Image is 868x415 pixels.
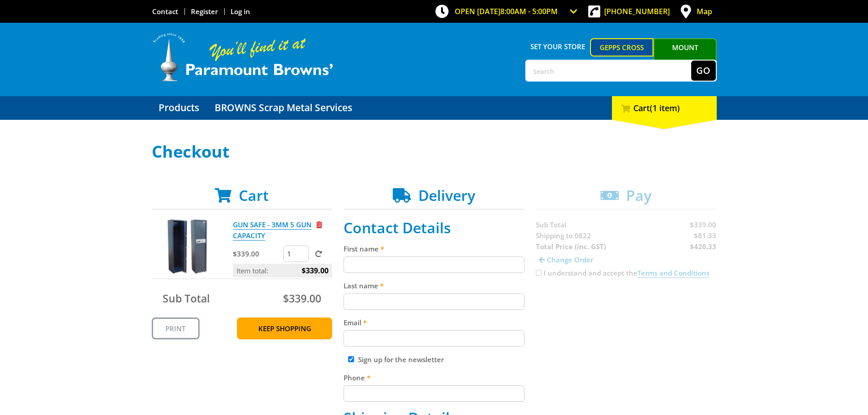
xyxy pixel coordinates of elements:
input: Please enter your last name. [344,293,524,310]
span: OPEN [DATE] [455,6,558,16]
label: Last name [344,280,524,291]
span: $339.00 [302,264,329,277]
span: Cart [239,185,269,205]
button: Go [691,61,716,81]
input: Search [526,61,691,81]
div: Cart [612,96,717,120]
span: Set your store [525,38,591,55]
a: Gepps Cross [590,38,653,56]
a: Log in [231,7,250,16]
input: Please enter your first name. [344,256,524,273]
label: Phone [344,372,524,383]
img: GUN SAFE - 3MM 5 GUN CAPACITY [160,219,215,274]
a: Mount [PERSON_NAME] [653,38,717,73]
label: Sign up for the newsletter [358,355,444,364]
input: Please enter your email address. [344,330,524,347]
a: Go to the registration page [191,7,218,16]
a: Go to the BROWNS Scrap Metal Services page [208,96,359,120]
span: Sub Total [163,291,210,306]
a: GUN SAFE - 3MM 5 GUN CAPACITY [233,220,312,241]
a: Go to the Products page [152,96,206,120]
a: Keep Shopping [237,318,332,339]
input: Please enter your telephone number. [344,385,524,402]
a: Remove from cart [316,220,322,229]
span: $339.00 [283,291,321,306]
h1: Checkout [152,143,717,161]
a: Print [152,318,200,339]
img: Paramount Browns' [152,32,334,82]
span: (1 item) [650,102,680,113]
a: Go to the Contact page [152,7,178,16]
span: Delivery [418,185,475,205]
p: Item total: [233,264,332,277]
span: 8:00am - 5:00pm [500,6,558,16]
h2: Contact Details [344,219,524,236]
label: Email [344,317,524,328]
label: First name [344,243,524,254]
p: $339.00 [233,248,282,259]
